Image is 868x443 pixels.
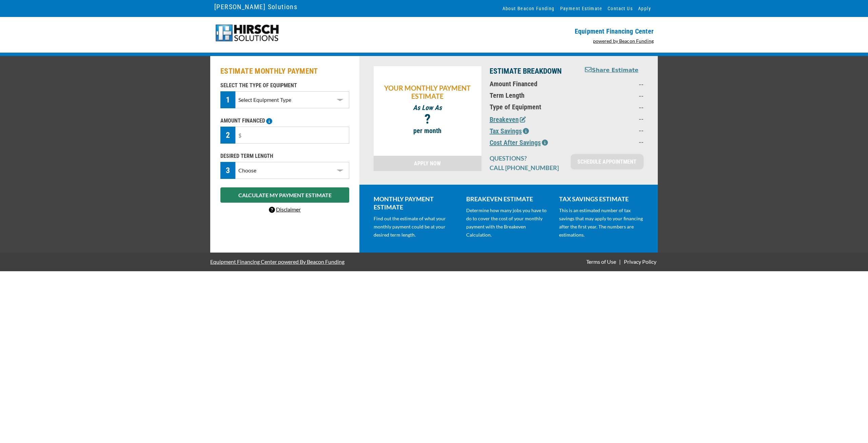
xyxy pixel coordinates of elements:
[490,164,563,172] p: CALL [PHONE_NUMBER]
[571,154,644,169] a: SCHEDULE APPOINTMENT
[438,27,654,35] p: Equipment Financing Center
[374,215,458,239] p: Find out the estimate of what your monthly payment could be at your desired term length.
[377,127,478,135] p: per month
[220,117,349,125] p: AMOUNT FINANCED
[374,195,458,211] p: MONTHLY PAYMENT ESTIMATE
[220,91,235,108] div: 1
[220,152,349,160] p: DESIRED TERM LENGTH
[214,1,297,13] a: [PERSON_NAME] Solutions
[235,127,349,144] input: $
[490,80,576,88] p: Amount Financed
[374,156,481,171] a: APPLY NOW
[220,162,235,179] div: 3
[559,195,644,203] p: TAX SAVINGS ESTIMATE
[269,206,301,213] a: Disclaimer
[593,38,654,44] a: powered by Beacon Funding
[584,126,644,134] p: --
[490,154,563,162] p: QUESTIONS?
[220,81,349,90] p: SELECT THE TYPE OF EQUIPMENT
[377,115,478,123] p: ?
[619,258,621,265] span: |
[220,66,349,76] h2: ESTIMATE MONTHLY PAYMENT
[466,195,551,203] p: BREAKEVEN ESTIMATE
[490,114,526,125] button: Breakeven
[584,137,644,146] p: --
[377,84,478,100] p: YOUR MONTHLY PAYMENT ESTIMATE
[584,103,644,111] p: --
[490,137,548,148] button: Cost After Savings
[214,24,280,42] img: Hirsch-logo-55px.png
[210,253,344,270] a: Equipment Financing Center powered By Beacon Funding
[584,114,644,123] p: --
[220,127,235,144] div: 2
[466,206,551,239] p: Determine how many jobs you have to do to cover the cost of your monthly payment with the Breakev...
[584,91,644,99] p: --
[623,258,658,265] a: Privacy Policy
[490,91,576,99] p: Term Length
[377,104,478,112] p: As Low As
[490,103,576,111] p: Type of Equipment
[490,126,529,136] button: Tax Savings
[584,80,644,88] p: --
[220,187,349,203] button: CALCULATE MY PAYMENT ESTIMATE
[585,258,617,265] a: Terms of Use
[490,66,576,76] p: ESTIMATE BREAKDOWN
[585,66,638,75] button: Share Estimate
[559,206,644,239] p: This is an estimated number of tax savings that may apply to your financing after the first year....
